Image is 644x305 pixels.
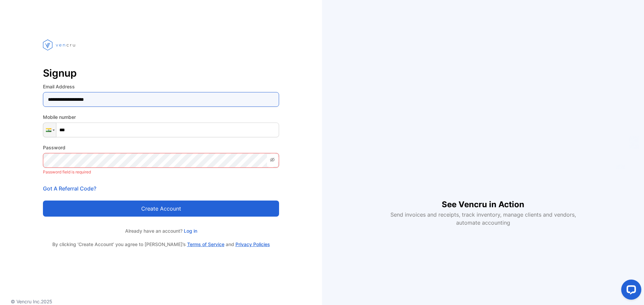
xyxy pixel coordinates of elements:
[43,113,279,121] label: Mobile number
[386,79,580,188] iframe: YouTube video player
[43,65,279,81] p: Signup
[43,201,279,217] button: Create account
[43,227,279,234] p: Already have an account?
[182,228,197,234] a: Log in
[442,188,524,211] h1: See Vencru in Action
[43,123,56,137] div: India: + 91
[43,168,279,176] p: Password field is required
[43,27,76,63] img: vencru logo
[43,241,279,248] p: By clicking ‘Create Account’ you agree to [PERSON_NAME]’s and
[43,144,279,151] label: Password
[616,277,644,305] iframe: LiveChat chat widget
[386,211,580,227] p: Send invoices and receipts, track inventory, manage clients and vendors, automate accounting
[43,83,279,90] label: Email Address
[187,241,224,247] a: Terms of Service
[235,241,270,247] a: Privacy Policies
[43,184,279,193] p: Got A Referral Code?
